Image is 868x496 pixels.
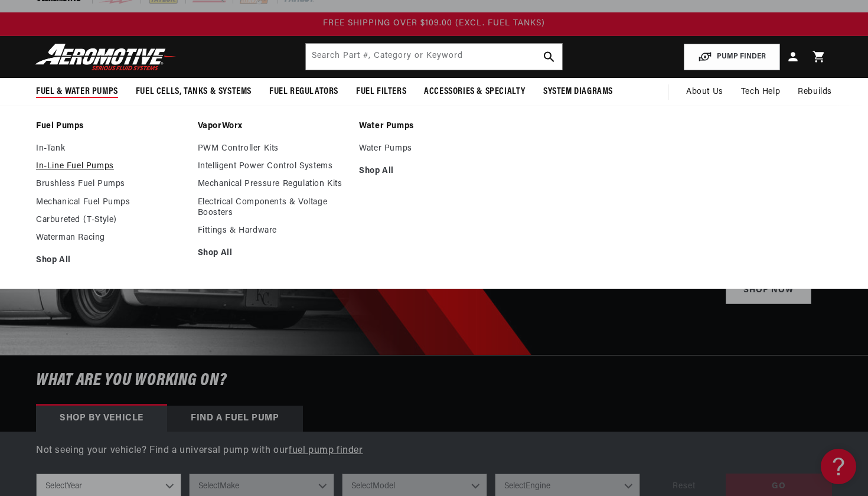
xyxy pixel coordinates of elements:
[136,86,252,98] span: Fuel Cells, Tanks & Systems
[198,161,348,172] a: Intelligent Power Control Systems
[167,406,303,432] div: Find a Fuel Pump
[356,86,406,98] span: Fuel Filters
[36,179,186,190] a: Brushless Fuel Pumps
[36,143,186,154] a: In-Tank
[198,143,348,154] a: PWM Controller Kits
[36,86,118,98] span: Fuel & Water Pumps
[36,197,186,208] a: Mechanical Fuel Pumps
[798,86,832,99] span: Rebuilds
[198,197,348,218] a: Electrical Components & Voltage Boosters
[36,215,186,226] a: Carbureted (T-Style)
[732,78,789,106] summary: Tech Help
[789,78,841,106] summary: Rebuilds
[260,78,347,106] summary: Fuel Regulators
[684,44,780,70] button: PUMP FINDER
[359,143,509,154] a: Water Pumps
[36,121,186,132] a: Fuel Pumps
[198,226,348,236] a: Fittings & Hardware
[347,78,415,106] summary: Fuel Filters
[6,355,862,406] h6: What are you working on?
[726,278,811,305] a: Shop Now
[536,44,562,70] button: search button
[534,78,622,106] summary: System Diagrams
[27,78,127,106] summary: Fuel & Water Pumps
[198,179,348,190] a: Mechanical Pressure Regulation Kits
[36,255,186,266] a: Shop All
[306,44,562,70] input: Search by Part Number, Category or Keyword
[32,43,180,71] img: Aeromotive
[289,446,363,455] a: fuel pump finder
[741,86,780,99] span: Tech Help
[198,248,348,259] a: Shop All
[127,78,260,106] summary: Fuel Cells, Tanks & Systems
[198,121,348,132] a: VaporWorx
[686,87,723,96] span: About Us
[36,161,186,172] a: In-Line Fuel Pumps
[36,406,167,432] div: Shop by vehicle
[269,86,338,98] span: Fuel Regulators
[359,166,509,177] a: Shop All
[36,443,832,459] p: Not seeing your vehicle? Find a universal pump with our
[323,19,545,28] span: FREE SHIPPING OVER $109.00 (EXCL. FUEL TANKS)
[424,86,526,98] span: Accessories & Specialty
[359,121,509,132] a: Water Pumps
[543,86,613,98] span: System Diagrams
[677,78,732,106] a: About Us
[415,78,534,106] summary: Accessories & Specialty
[36,233,186,243] a: Waterman Racing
